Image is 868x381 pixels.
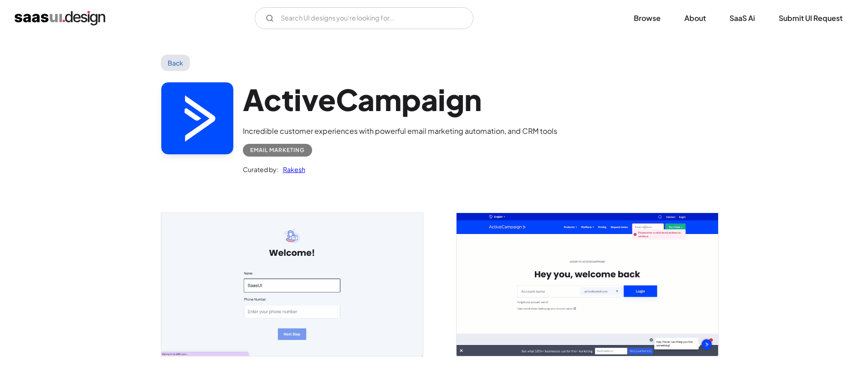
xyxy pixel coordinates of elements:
form: Email Form [255,7,473,29]
h1: ActiveCampaign [243,82,557,117]
a: Rakesh [278,164,305,175]
a: home [15,11,105,25]
div: Incredible customer experiences with powerful email marketing automation, and CRM tools [243,126,557,137]
a: About [673,8,717,28]
input: Search UI designs you're looking for... [255,7,473,29]
img: 641174e346defb652b031e03_ActiveCampaign%20-%20Email%20Marketing%20Welcome.png [161,213,423,356]
a: open lightbox [161,213,423,356]
a: Browse [623,8,672,28]
img: 641174e33b3a84033d21a51d_ActiveCampaign%20-%20Email%20Marketing%20Sign%20up%20.png [457,213,718,356]
a: Back [161,55,190,71]
div: Curated by: [243,164,278,175]
a: SaaS Ai [719,8,766,28]
a: Submit UI Request [768,8,853,28]
div: Email Marketing [250,145,305,156]
a: open lightbox [457,213,718,356]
